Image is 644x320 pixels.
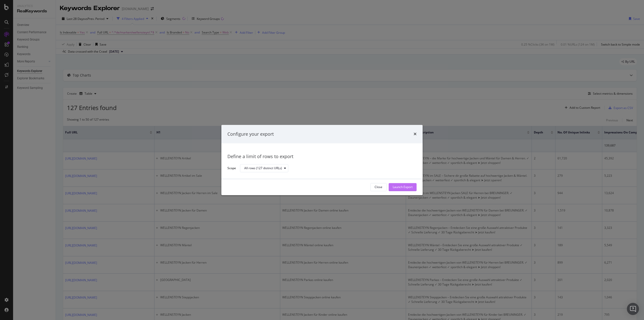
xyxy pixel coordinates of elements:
div: Open Intercom Messenger [627,303,639,315]
button: All rows (127 distinct URLs) [240,164,288,172]
button: Launch Export [389,183,417,191]
div: Launch Export [393,185,413,189]
div: times [414,131,417,137]
label: Scope [227,166,236,171]
div: Close [375,185,382,189]
div: All rows (127 distinct URLs) [244,167,282,170]
div: Define a limit of rows to export [227,154,417,160]
button: Close [370,183,387,191]
div: modal [221,125,423,195]
div: Configure your export [227,131,274,137]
